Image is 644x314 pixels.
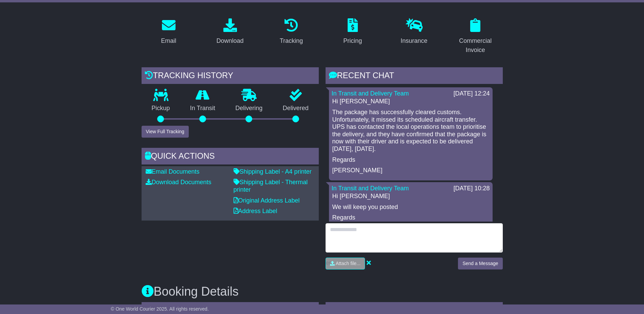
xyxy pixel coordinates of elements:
a: Tracking [275,16,307,48]
button: View Full Tracking [142,126,189,138]
div: Insurance [401,36,427,46]
p: Regards [332,214,489,222]
p: Hi [PERSON_NAME] [332,193,489,200]
div: Tracking [280,36,303,46]
p: Regards [332,156,489,164]
a: Shipping Label - Thermal printer [234,179,308,193]
div: Email [161,36,176,46]
p: We will keep you posted [332,204,489,211]
div: Quick Actions [142,148,319,166]
a: In Transit and Delivery Team [332,90,409,97]
div: [DATE] 12:24 [454,90,490,98]
p: Delivered [273,105,319,112]
p: Pickup [142,105,180,112]
div: Pricing [343,36,362,46]
div: [DATE] 10:28 [454,185,490,192]
p: Delivering [225,105,273,112]
p: [PERSON_NAME] [332,167,489,174]
div: RECENT CHAT [326,67,503,86]
div: Commercial Invoice [453,36,498,55]
a: Download Documents [146,179,211,186]
a: In Transit and Delivery Team [332,185,409,192]
p: Hi [PERSON_NAME] [332,98,489,105]
h3: Booking Details [142,285,503,298]
a: Commercial Invoice [448,16,503,57]
a: Address Label [234,208,277,214]
p: The package has successfully cleared customs. Unfortunately, it missed its scheduled aircraft tra... [332,109,489,153]
div: Download [216,36,243,46]
a: Email [157,16,181,48]
span: © One World Courier 2025. All rights reserved. [111,306,209,312]
a: Original Address Label [234,197,300,204]
a: Pricing [339,16,366,48]
p: In Transit [180,105,225,112]
div: Tracking history [142,67,319,86]
a: Insurance [396,16,432,48]
button: Send a Message [458,258,502,269]
a: Email Documents [146,168,200,175]
a: Download [212,16,248,48]
a: Shipping Label - A4 printer [234,168,312,175]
